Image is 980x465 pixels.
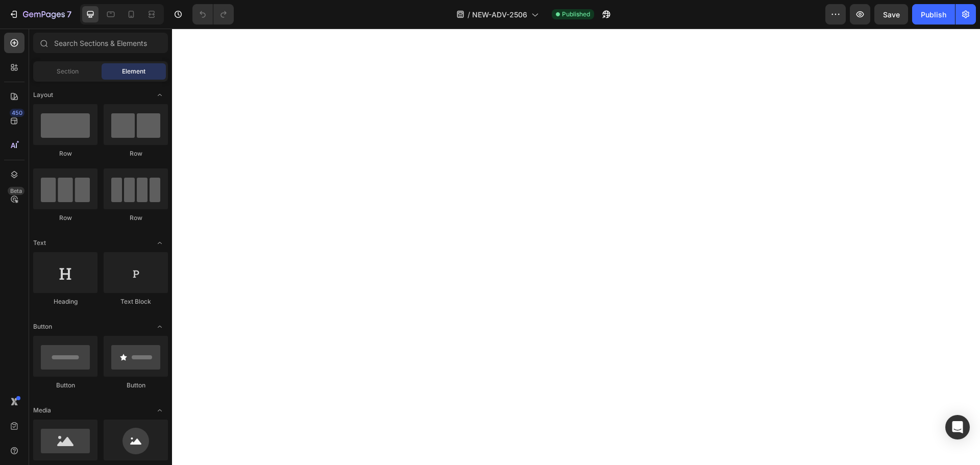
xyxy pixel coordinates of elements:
[33,406,51,415] span: Media
[33,149,97,158] div: Row
[122,67,145,76] span: Element
[10,109,24,117] div: 450
[104,297,168,306] div: Text Block
[67,8,71,20] p: 7
[874,4,908,25] button: Save
[472,9,527,20] span: NEW-ADV-2506
[912,4,955,25] button: Publish
[152,87,168,103] span: Toggle open
[104,149,168,158] div: Row
[4,4,76,25] button: 7
[57,67,79,76] span: Section
[33,33,168,53] input: Search Sections & Elements
[33,381,97,390] div: Button
[104,381,168,390] div: Button
[562,10,590,19] span: Published
[883,10,900,19] span: Save
[104,213,168,223] div: Row
[33,213,97,223] div: Row
[33,322,52,331] span: Button
[8,187,24,195] div: Beta
[172,29,980,465] iframe: Design area
[945,415,970,439] div: Open Intercom Messenger
[468,9,470,20] span: /
[152,402,168,419] span: Toggle open
[33,90,53,100] span: Layout
[152,319,168,335] span: Toggle open
[33,297,97,306] div: Heading
[152,235,168,251] span: Toggle open
[33,238,46,248] span: Text
[192,4,234,25] div: Undo/Redo
[921,9,946,20] div: Publish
